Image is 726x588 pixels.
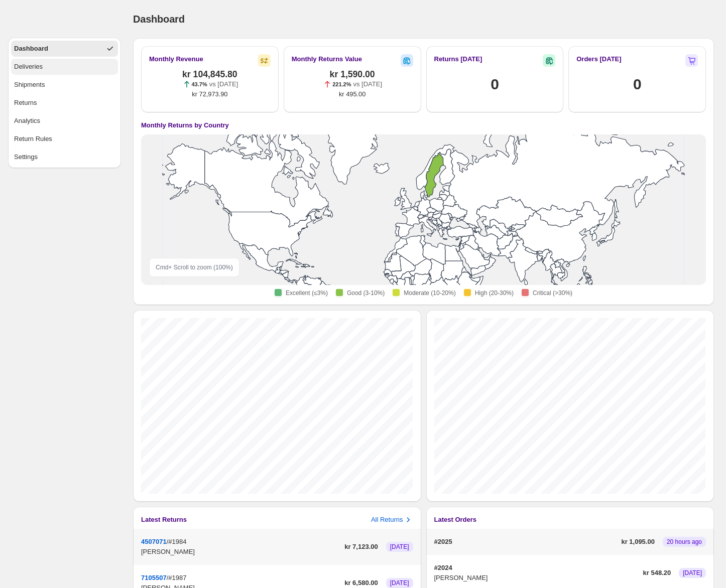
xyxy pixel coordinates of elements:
div: Dashboard [14,44,48,54]
button: Analytics [11,113,118,129]
button: Return Rules [11,131,118,147]
p: vs [DATE] [353,79,383,89]
h2: Monthly Revenue [149,54,203,64]
span: kr 6,580.00 [344,578,378,588]
p: [PERSON_NAME] [434,573,639,583]
div: Shipments [14,80,45,90]
p: #2025 [434,537,618,547]
button: 4507071 [141,538,167,545]
div: Cmd + Scroll to zoom ( 100 %) [149,258,239,277]
button: All Returns [371,515,413,525]
span: 20 hours ago [667,538,702,546]
h2: Monthly Returns Value [292,54,362,64]
span: Moderate (10-20%) [404,289,455,297]
h1: 0 [633,74,641,94]
h2: Returns [DATE] [434,54,482,64]
span: kr 1,590.00 [330,69,375,79]
div: / [141,537,340,557]
span: [DATE] [683,569,702,577]
p: vs [DATE] [209,79,238,89]
span: kr 495.00 [339,89,366,99]
div: Return Rules [14,134,52,144]
span: kr 1,095.00 [621,537,655,547]
div: Settings [14,152,38,162]
button: Deliveries [11,59,118,75]
span: Dashboard [133,14,185,25]
span: kr 104,845.80 [182,69,237,79]
h3: Latest Returns [141,515,187,525]
span: 221.2% [332,81,351,87]
h3: All Returns [371,515,403,525]
span: [DATE] [390,543,409,551]
span: kr 548.20 [643,568,671,578]
p: #2024 [434,563,639,573]
p: [PERSON_NAME] [141,547,340,557]
span: Critical (>30%) [533,289,572,297]
button: Returns [11,95,118,111]
span: kr 7,123.00 [344,542,378,552]
button: 7105507 [141,574,167,581]
span: Excellent (≤3%) [286,289,328,297]
div: Analytics [14,116,40,126]
h4: Monthly Returns by Country [141,120,229,130]
button: Dashboard [11,41,118,57]
div: Deliveries [14,62,43,72]
button: Settings [11,149,118,165]
span: High (20-30%) [475,289,514,297]
span: [DATE] [390,579,409,587]
div: Returns [14,98,37,108]
button: Shipments [11,77,118,93]
h2: Orders [DATE] [576,54,621,64]
span: #1987 [168,574,186,581]
span: Good (3-10%) [347,289,385,297]
h3: Latest Orders [434,515,477,525]
span: 43.7% [192,81,207,87]
span: #1984 [168,538,186,545]
h1: 0 [491,74,499,94]
span: kr 72,973.90 [192,89,227,99]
